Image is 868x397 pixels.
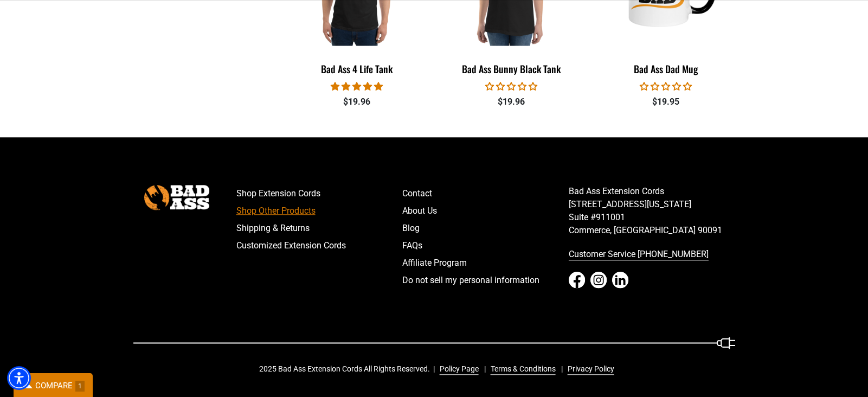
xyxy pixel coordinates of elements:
div: 2025 Bad Ass Extension Cords All Rights Reserved. [259,363,622,375]
div: $19.96 [288,95,426,108]
a: Contact [402,185,569,202]
a: Blog [402,220,569,237]
a: Terms & Conditions [486,363,556,375]
a: Shop Other Products [236,202,403,220]
a: Instagram - open in a new tab [590,272,607,288]
a: LinkedIn - open in a new tab [612,272,628,288]
a: Shop Extension Cords [236,185,403,202]
div: Bad Ass Bunny Black Tank [442,64,580,74]
a: Affiliate Program [402,254,569,272]
a: About Us [402,202,569,220]
div: $19.95 [596,95,735,108]
div: Accessibility Menu [7,366,31,390]
span: 0.00 stars [640,81,692,92]
span: 5.00 stars [331,81,383,92]
a: Do not sell my personal information [402,272,569,289]
span: COMPARE [35,381,73,390]
a: Policy Page [435,363,479,375]
a: call 833-674-1699 [569,246,735,263]
a: Customized Extension Cords [236,237,403,254]
span: 0.00 stars [485,81,537,92]
a: Shipping & Returns [236,220,403,237]
div: $19.96 [442,95,580,108]
a: FAQs [402,237,569,254]
a: Facebook - open in a new tab [569,272,585,288]
span: 1 [75,381,85,392]
a: Privacy Policy [563,363,614,375]
p: Bad Ass Extension Cords [STREET_ADDRESS][US_STATE] Suite #911001 Commerce, [GEOGRAPHIC_DATA] 90091 [569,185,735,237]
div: Bad Ass 4 Life Tank [288,64,426,74]
img: Bad Ass Extension Cords [144,185,209,209]
div: Bad Ass Dad Mug [596,64,735,74]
